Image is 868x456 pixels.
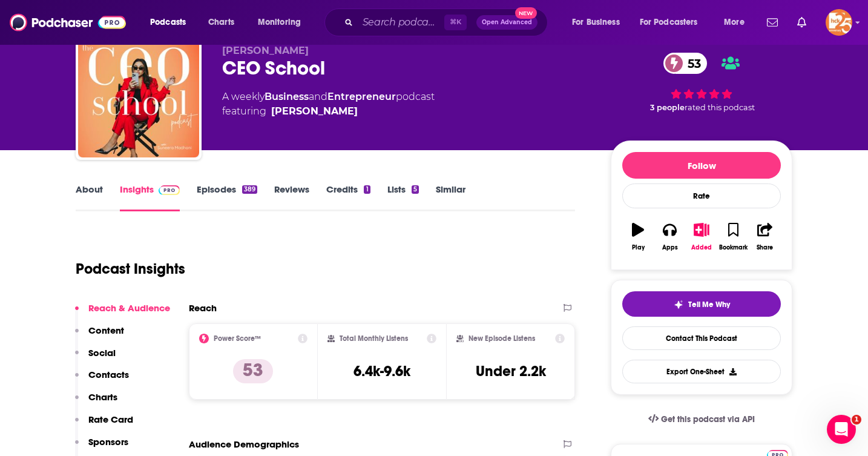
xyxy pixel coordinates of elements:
[662,244,678,251] div: Apps
[214,334,261,343] h2: Power Score™
[762,12,783,33] a: Show notifications dropdown
[622,152,781,179] button: Follow
[622,183,781,208] div: Rate
[654,215,685,259] button: Apps
[88,391,117,403] p: Charts
[309,91,327,102] span: and
[159,185,180,195] img: Podchaser Pro
[564,13,635,32] button: open menu
[88,414,133,425] p: Rate Card
[358,13,444,32] input: Search podcasts, credits, & more...
[827,415,856,444] iframe: Intercom live chat
[208,14,234,31] span: Charts
[436,183,465,211] a: Similar
[150,14,186,31] span: Podcasts
[724,14,745,31] span: More
[852,415,861,425] span: 1
[632,13,715,32] button: open menu
[622,326,781,350] a: Contact This Podcast
[364,185,370,194] div: 1
[792,12,811,33] a: Show notifications dropdown
[640,14,698,31] span: For Podcasters
[88,325,124,336] p: Content
[719,244,748,251] div: Bookmark
[78,36,199,157] img: CEO School
[233,359,273,383] p: 53
[88,347,116,359] p: Social
[75,325,124,347] button: Content
[197,183,257,211] a: Episodes389
[469,334,535,343] h2: New Episode Listens
[75,347,116,369] button: Social
[826,9,852,36] button: Show profile menu
[88,302,170,314] p: Reach & Audience
[515,7,537,19] span: New
[688,300,730,309] span: Tell Me Why
[336,8,559,36] div: Search podcasts, credits, & more...
[327,91,396,102] a: Entrepreneur
[715,13,760,32] button: open menu
[75,369,129,391] button: Contacts
[685,103,755,112] span: rated this podcast
[444,15,467,30] span: ⌘ K
[676,53,707,74] span: 53
[10,11,126,34] img: Podchaser - Follow, Share and Rate Podcasts
[274,183,309,211] a: Reviews
[749,215,781,259] button: Share
[826,9,852,36] span: Logged in as kerrifulks
[387,183,419,211] a: Lists5
[222,90,435,119] div: A weekly podcast
[200,13,242,32] a: Charts
[340,334,408,343] h2: Total Monthly Listens
[75,391,117,414] button: Charts
[482,19,532,25] span: Open Advanced
[265,91,309,102] a: Business
[611,45,792,120] div: 53 3 peoplerated this podcast
[757,244,773,251] div: Share
[632,244,645,251] div: Play
[271,104,358,119] a: Suneera Madhani
[222,45,309,56] span: [PERSON_NAME]
[75,302,170,325] button: Reach & Audience
[222,104,435,119] span: featuring
[76,183,103,211] a: About
[622,360,781,383] button: Export One-Sheet
[75,414,133,436] button: Rate Card
[661,414,755,425] span: Get this podcast via API
[717,215,749,259] button: Bookmark
[412,185,419,194] div: 5
[639,405,764,434] a: Get this podcast via API
[120,183,180,211] a: InsightsPodchaser Pro
[674,300,683,309] img: tell me why sparkle
[353,362,410,380] h3: 6.4k-9.6k
[691,244,712,251] div: Added
[622,215,654,259] button: Play
[242,185,257,194] div: 389
[88,369,129,380] p: Contacts
[258,14,301,31] span: Monitoring
[476,15,538,30] button: Open AdvancedNew
[476,362,546,380] h3: Under 2.2k
[650,103,685,112] span: 3 people
[622,291,781,317] button: tell me why sparkleTell Me Why
[686,215,717,259] button: Added
[572,14,620,31] span: For Business
[76,260,185,278] h1: Podcast Insights
[249,13,317,32] button: open menu
[88,436,128,448] p: Sponsors
[142,13,202,32] button: open menu
[189,438,299,450] h2: Audience Demographics
[326,183,370,211] a: Credits1
[826,9,852,36] img: User Profile
[663,53,707,74] a: 53
[189,302,217,314] h2: Reach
